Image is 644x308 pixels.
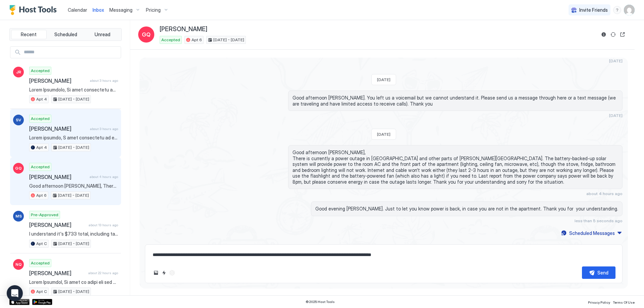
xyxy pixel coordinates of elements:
span: [DATE] - [DATE] [213,37,244,43]
button: Reservation information [600,30,608,39]
button: Recent [11,30,47,39]
span: [DATE] [609,113,623,118]
span: Apt 4 [36,144,47,150]
span: about 13 hours ago [89,223,118,227]
span: [DATE] - [DATE] [58,144,89,150]
span: Apt 6 [192,37,202,43]
span: JR [16,69,21,75]
button: Scheduled Messages [560,229,623,238]
a: Privacy Policy [588,298,610,305]
span: Calendar [68,7,87,13]
span: [PERSON_NAME] [160,25,207,33]
div: User profile [624,5,635,15]
span: Accepted [31,68,50,74]
span: Good afternoon [PERSON_NAME], There is currently a power outage in [GEOGRAPHIC_DATA] and other pa... [29,183,118,189]
span: [PERSON_NAME] [29,270,86,276]
span: GQ [142,30,151,39]
span: GQ [15,165,22,171]
span: Good evening [PERSON_NAME]. Just to let you know power is back, in case you are not in the apartm... [315,206,618,212]
div: Open Intercom Messenger [7,285,23,301]
span: Inbox [93,7,104,13]
span: © 2025 Host Tools [306,300,335,304]
span: about 3 hours ago [90,78,118,83]
span: Recent [21,32,37,38]
span: Apt C [36,289,47,295]
span: Accepted [31,164,50,170]
span: SV [16,117,21,123]
input: Input Field [21,47,121,58]
span: Good afternoon [PERSON_NAME]. You left us a voicemail but we cannot understand it. Please send us... [292,95,618,107]
span: Accepted [31,116,50,122]
span: Terms Of Use [613,300,635,304]
span: Privacy Policy [588,300,610,304]
span: [DATE] - [DATE] [58,96,89,102]
span: Accepted [161,37,180,43]
a: Google Play Store [32,299,52,305]
div: Send [597,269,608,276]
span: NQ [15,261,22,267]
span: less than 5 seconds ago [575,218,623,223]
span: [DATE] [377,77,390,82]
span: Invite Friends [579,7,608,13]
span: about 4 hours ago [586,191,623,196]
span: Scheduled [54,32,77,38]
span: Apt 6 [36,192,47,198]
span: MS [15,213,22,219]
span: [PERSON_NAME] [29,125,87,132]
span: [DATE] - [DATE] [58,192,89,198]
div: tab-group [9,28,122,41]
span: [DATE] [609,58,623,63]
button: Scheduled [48,30,84,39]
span: [DATE] - [DATE] [58,241,89,247]
span: [PERSON_NAME] [29,77,87,84]
span: Good afternoon [PERSON_NAME], There is currently a power outage in [GEOGRAPHIC_DATA] and other pa... [292,149,618,185]
span: Pricing [146,7,161,13]
span: Apt 4 [36,96,47,102]
span: [PERSON_NAME] [29,174,87,180]
button: Upload image [152,269,160,277]
a: Inbox [93,6,104,13]
span: I understand it's $733 total, including taxes and fees (as hosts we don't manage the payment deta... [29,231,118,237]
span: Lorem Ipsumdolo, Si amet consectetu ad elits doeiusmod, tempori utlabor et dolo magn al eni ADMI ... [29,87,118,93]
a: Calendar [68,6,87,13]
span: about 3 hours ago [90,127,118,131]
span: Accepted [31,260,50,266]
button: Open reservation [619,30,627,39]
a: App Store [9,299,30,305]
button: Quick reply [160,269,168,277]
span: Lorem ipsumdo, S amet consectetu ad elits doeiusmod. Tempo, in utlabo et dolor mag ali enimadmi v... [29,135,118,141]
span: about 22 hours ago [88,271,118,275]
a: Terms Of Use [613,298,635,305]
span: Pre-Approved [31,212,58,218]
span: [DATE] [377,132,390,137]
span: [PERSON_NAME] [29,222,86,228]
button: Sync reservation [609,30,617,39]
a: Host Tools Logo [9,5,60,15]
button: Unread [85,30,120,39]
div: menu [613,6,621,14]
span: [DATE] - [DATE] [58,289,89,295]
span: Lorem Ipsumdol, Si amet co adipi eli sed doeiusmo tem INCI UTL Etdol Magn/Aliqu Enimadmin ve qui ... [29,279,118,285]
span: Apt C [36,241,47,247]
button: Send [582,266,615,279]
span: Unread [95,32,110,38]
div: Scheduled Messages [569,230,615,237]
span: about 4 hours ago [90,175,118,179]
span: Messaging [109,7,132,13]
